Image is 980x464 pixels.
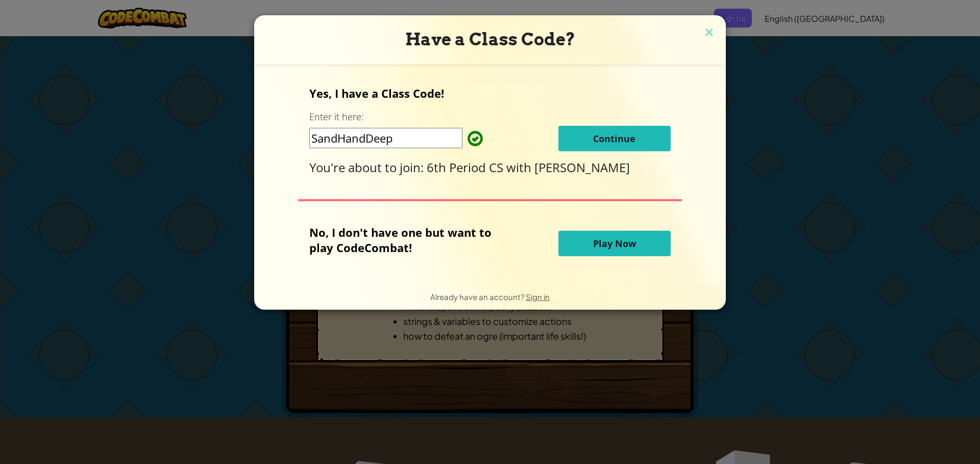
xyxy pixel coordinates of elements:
[702,25,716,41] img: close icon
[430,292,526,302] span: Already have an account?
[309,86,670,101] p: Yes, I have a Class Code!
[309,225,507,255] p: No, I don't have one but want to play CodeCombat!
[506,159,534,176] span: with
[558,126,671,151] button: Continue
[405,29,575,49] span: Have a Class Code?
[526,292,550,302] a: Sign in
[309,159,427,176] span: You're about to join:
[593,132,635,145] span: Continue
[534,159,630,176] span: [PERSON_NAME]
[309,111,363,123] label: Enter it here:
[427,159,506,176] span: 6th Period CS
[558,231,671,256] button: Play Now
[593,237,636,250] span: Play Now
